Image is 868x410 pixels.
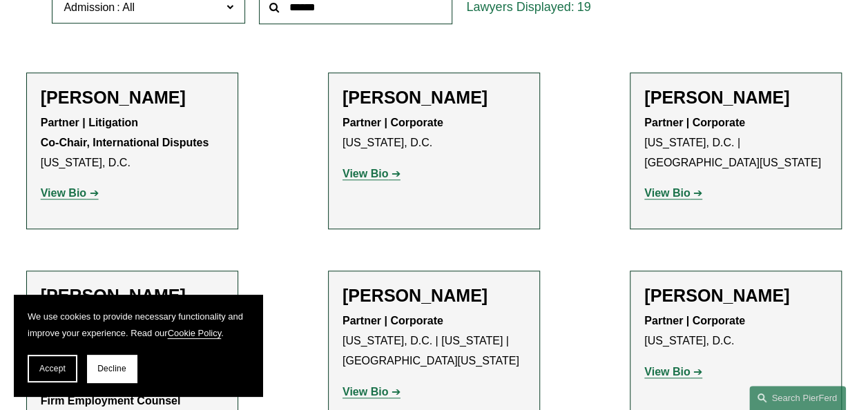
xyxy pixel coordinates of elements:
strong: Partner | Corporate [343,117,443,128]
p: We use cookies to provide necessary functionality and improve your experience. Read our . [28,309,249,341]
strong: Partner | Litigation Co-Chair, International Disputes [41,117,209,148]
h2: [PERSON_NAME] [41,87,224,108]
strong: View Bio [644,366,690,378]
h2: [PERSON_NAME] [343,285,525,306]
button: Accept [28,355,77,382]
p: [US_STATE], D.C. [644,311,827,351]
p: [US_STATE], D.C. | [US_STATE] | [GEOGRAPHIC_DATA][US_STATE] [343,311,525,371]
p: [US_STATE], D.C. [41,113,224,173]
section: Cookie banner [14,295,262,396]
h2: [PERSON_NAME] [644,87,827,108]
p: [US_STATE], D.C. [343,113,525,153]
strong: View Bio [343,168,388,179]
strong: Partner | Employment, Labor, and Benefits Chair, Employment, Labor, and Benefits Department Firm ... [41,315,220,406]
a: View Bio [343,386,401,398]
a: View Bio [41,187,99,199]
a: View Bio [644,187,702,199]
h2: [PERSON_NAME] [644,285,827,306]
strong: View Bio [644,187,690,199]
strong: Partner | Corporate [343,315,443,326]
a: Search this site [749,386,846,410]
strong: View Bio [41,187,86,199]
strong: View Bio [343,386,388,398]
p: [US_STATE], D.C. | [GEOGRAPHIC_DATA][US_STATE] [644,113,827,173]
span: Admission [64,1,115,13]
strong: Partner | Corporate [644,117,745,128]
button: Decline [87,355,137,382]
a: Cookie Policy [168,328,222,338]
h2: [PERSON_NAME] [41,285,224,306]
span: Accept [39,364,66,373]
h2: [PERSON_NAME] [343,87,525,108]
a: View Bio [644,366,702,378]
a: View Bio [343,168,401,179]
strong: Partner | Corporate [644,315,745,326]
span: Decline [97,364,126,373]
